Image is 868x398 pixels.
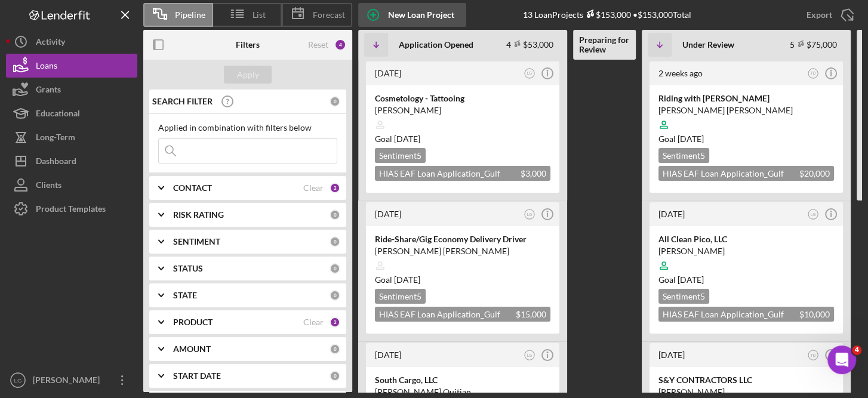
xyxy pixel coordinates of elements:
div: South Cargo, LLC [375,374,550,386]
button: Clients [6,173,137,197]
div: Sentiment 5 [375,289,426,304]
text: LG [14,377,22,384]
div: [PERSON_NAME] [658,386,834,398]
b: STATUS [173,264,203,273]
div: 4 [334,39,346,51]
button: LG [522,347,538,363]
div: New Loan Project [388,3,454,27]
a: [DATE]LGAll Clean Pico, LLC[PERSON_NAME]Goal [DATE]Sentiment5HIAS EAF Loan Application_Gulf Coast... [648,200,845,335]
button: Activity [6,30,137,54]
b: PRODUCT [173,317,213,327]
button: LG [805,206,821,223]
b: SEARCH FILTER [152,97,213,106]
button: Loans [6,54,137,78]
b: Preparing for Review [579,35,630,54]
div: HIAS EAF Loan Application_Gulf Coast JFCS [658,166,834,181]
div: Sentiment 5 [658,289,709,304]
div: 0 [330,236,340,247]
div: Activity [36,30,65,57]
div: HIAS EAF Loan Application_Gulf Coast JFCS [658,307,834,322]
button: Grants [6,78,137,101]
div: Educational [36,101,80,128]
div: Cosmetology - Tattooing [375,92,550,104]
div: 2 [330,317,340,328]
div: [PERSON_NAME] [PERSON_NAME] [658,104,834,116]
div: [PERSON_NAME] [PERSON_NAME] [375,245,550,257]
a: [DATE]LGRide-Share/Gig Economy Delivery Driver[PERSON_NAME] [PERSON_NAME]Goal [DATE]Sentiment5HIA... [364,200,561,335]
div: Clear [303,317,324,327]
div: 0 [330,263,340,274]
div: $153,000 [583,10,631,20]
span: Goal [375,274,420,285]
div: Reset [308,40,328,50]
a: [DATE]LGCosmetology - Tattooing[PERSON_NAME]Goal [DATE]Sentiment5HIAS EAF Loan Application_Gulf C... [364,60,561,195]
div: 0 [330,290,340,301]
time: 2025-09-03 01:09 [658,68,703,78]
span: Forecast [313,10,345,20]
span: Goal [658,274,704,285]
div: Dashboard [36,149,76,176]
time: 2025-08-14 17:53 [658,209,685,219]
div: HIAS EAF Loan Application_Gulf Coast JFCS [375,307,550,322]
button: LG[PERSON_NAME] [6,368,137,392]
span: Pipeline [175,10,205,20]
time: 10/17/2025 [394,274,420,285]
div: Clients [36,173,61,200]
text: LG [527,71,533,75]
text: TD [811,353,816,357]
div: Sentiment 5 [375,148,426,163]
span: List [253,10,266,20]
button: New Loan Project [358,3,466,27]
time: 2025-08-18 22:15 [375,209,401,219]
span: $20,000 [799,168,830,178]
div: Applied in combination with filters below [158,123,337,132]
b: CONTACT [173,183,212,193]
div: Grants [36,78,61,104]
div: [PERSON_NAME] Quitian [375,386,550,398]
button: Export [795,3,862,27]
time: 2025-08-17 23:05 [375,350,401,360]
div: 0 [330,209,340,220]
text: LG [527,212,533,216]
b: STATE [173,291,197,300]
a: 2 weeks agoTDRiding with [PERSON_NAME][PERSON_NAME] [PERSON_NAME]Goal [DATE]Sentiment5HIAS EAF Lo... [648,60,845,195]
span: $10,000 [799,309,830,319]
span: $15,000 [516,309,546,319]
div: 13 Loan Projects • $153,000 Total [523,10,691,20]
div: Export [807,3,832,27]
iframe: Intercom live chat [827,345,856,374]
span: 4 [852,345,861,355]
button: LG [522,66,538,82]
div: Clear [303,183,324,193]
time: 2025-08-19 00:20 [375,68,401,78]
div: 2 [330,183,340,193]
div: [PERSON_NAME] [658,245,834,257]
b: SENTIMENT [173,237,220,246]
div: [PERSON_NAME] [30,368,107,395]
time: 09/25/2025 [678,274,704,285]
div: Loans [36,54,57,81]
div: Ride-Share/Gig Economy Delivery Driver [375,233,550,245]
button: Educational [6,101,137,125]
b: Under Review [682,40,734,50]
div: 0 [330,344,340,354]
time: 2025-08-13 17:16 [658,350,685,360]
div: 0 [330,371,340,381]
button: LG [522,206,538,223]
text: TD [811,71,816,75]
div: S&Y CONTRACTORS LLC [658,374,834,386]
div: Riding with [PERSON_NAME] [658,92,834,104]
b: AMOUNT [173,344,211,354]
div: HIAS EAF Loan Application_Gulf Coast JFCS [375,166,550,181]
time: 11/02/2025 [678,134,704,144]
div: Product Templates [36,197,106,224]
div: All Clean Pico, LLC [658,233,834,245]
time: 10/27/2025 [394,134,420,144]
div: 0 [330,96,340,107]
text: LG [811,212,816,216]
div: [PERSON_NAME] [375,104,550,116]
